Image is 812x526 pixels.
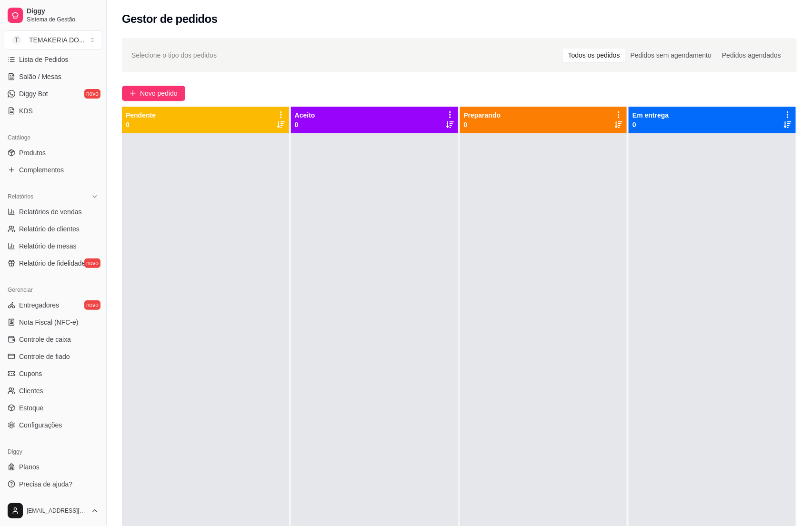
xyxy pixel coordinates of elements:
[4,145,102,160] a: Produtos
[19,318,78,327] span: Nota Fiscal (NFC-e)
[19,148,46,158] span: Produtos
[464,110,501,120] p: Preparando
[4,52,102,67] a: Lista de Pedidos
[27,16,99,23] span: Sistema de Gestão
[4,86,102,101] a: Diggy Botnovo
[4,162,102,178] a: Complementos
[4,103,102,119] a: KDS
[19,479,72,489] span: Precisa de ajuda?
[4,69,102,84] a: Salão / Mesas
[19,352,70,361] span: Controle de fiado
[19,72,61,81] span: Salão / Mesas
[19,224,80,234] span: Relatório de clientes
[122,86,185,101] button: Novo pedido
[295,120,315,129] p: 0
[126,110,156,120] p: Pendente
[625,49,717,62] div: Pedidos sem agendamento
[4,459,102,475] a: Planos
[19,420,62,430] span: Configurações
[19,106,33,116] span: KDS
[4,204,102,219] a: Relatórios de vendas
[130,90,136,97] span: plus
[19,241,77,251] span: Relatório de mesas
[4,417,102,433] a: Configurações
[563,49,625,62] div: Todos os pedidos
[19,300,59,310] span: Entregadores
[4,282,102,298] div: Gerenciar
[19,258,85,268] span: Relatório de fidelidade
[19,55,69,64] span: Lista de Pedidos
[19,89,48,99] span: Diggy Bot
[4,499,102,522] button: [EMAIL_ADDRESS][DOMAIN_NAME]
[4,332,102,347] a: Controle de caixa
[632,110,669,120] p: Em entrega
[632,120,669,129] p: 0
[19,165,64,175] span: Complementos
[4,4,102,27] a: DiggySistema de Gestão
[464,120,501,129] p: 0
[4,256,102,271] a: Relatório de fidelidadenovo
[717,49,786,62] div: Pedidos agendados
[4,221,102,237] a: Relatório de clientes
[29,35,85,45] div: TEMAKERIA DO ...
[4,444,102,459] div: Diggy
[4,349,102,364] a: Controle de fiado
[122,11,218,27] h2: Gestor de pedidos
[19,386,43,396] span: Clientes
[4,476,102,492] a: Precisa de ajuda?
[4,30,102,50] button: Select a team
[4,130,102,145] div: Catálogo
[4,383,102,398] a: Clientes
[19,335,71,344] span: Controle de caixa
[4,400,102,416] a: Estoque
[295,110,315,120] p: Aceito
[126,120,156,129] p: 0
[4,298,102,313] a: Entregadoresnovo
[27,507,87,515] span: [EMAIL_ADDRESS][DOMAIN_NAME]
[140,88,178,99] span: Novo pedido
[12,35,21,45] span: T
[19,403,43,413] span: Estoque
[4,315,102,330] a: Nota Fiscal (NFC-e)
[19,207,82,217] span: Relatórios de vendas
[19,462,40,472] span: Planos
[8,193,33,200] span: Relatórios
[19,369,42,378] span: Cupons
[4,238,102,254] a: Relatório de mesas
[4,366,102,381] a: Cupons
[27,7,99,16] span: Diggy
[131,50,217,60] span: Selecione o tipo dos pedidos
